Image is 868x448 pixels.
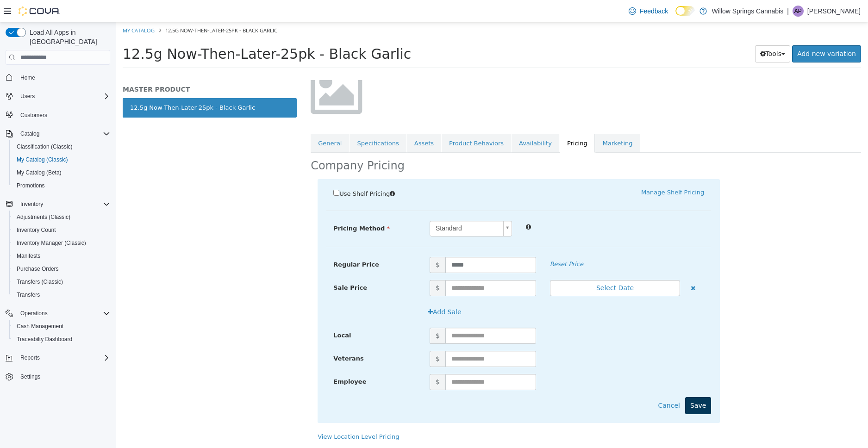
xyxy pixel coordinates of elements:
button: Home [2,70,114,84]
span: Cash Management [13,321,110,332]
h2: Company Pricing [195,137,289,151]
span: Reports [17,352,110,363]
span: Regular Price [218,239,263,246]
a: Feedback [625,2,672,20]
span: Inventory [17,199,110,210]
a: Purchase Orders [13,263,62,274]
a: Transfers [13,289,44,300]
span: 12.5g Now-Then-Later-25pk - Black Garlic [7,24,295,40]
button: My Catalog (Classic) [9,153,114,166]
span: Standard [314,199,384,214]
a: Transfers (Classic) [13,276,67,287]
button: Manifests [9,249,114,262]
a: Manage Shelf Pricing [525,167,588,174]
span: Employee [218,356,250,363]
a: Product Behaviors [326,112,395,131]
button: Cash Management [9,320,114,333]
span: Home [20,74,35,81]
button: Purchase Orders [9,262,114,275]
button: Operations [17,308,51,319]
button: Tools [639,23,675,40]
span: My Catalog (Classic) [13,154,110,165]
p: | [787,6,789,17]
span: My Catalog (Beta) [17,169,62,176]
span: Inventory Manager (Classic) [17,239,86,247]
em: Reset Price [434,238,468,245]
span: Inventory Count [17,226,56,234]
span: Settings [17,371,110,382]
span: $ [314,352,330,368]
span: My Catalog (Beta) [13,167,110,178]
span: Load All Apps in [GEOGRAPHIC_DATA] [26,28,110,46]
button: Cancel [537,375,569,392]
a: Marketing [480,112,525,131]
span: Customers [20,112,47,119]
img: Cova [19,6,60,16]
a: Standard [314,199,396,214]
button: Catalog [2,127,114,140]
span: Purchase Orders [13,263,110,274]
button: Operations [2,307,114,320]
button: Users [17,91,38,102]
span: Pricing Method [218,203,274,210]
span: Traceabilty Dashboard [17,336,72,343]
span: Inventory [20,200,43,208]
span: Veterans [218,333,248,340]
button: Reports [2,351,114,364]
span: Purchase Orders [17,265,59,273]
span: Promotions [17,182,45,189]
button: Users [2,90,114,103]
button: Promotions [9,179,114,192]
a: Availability [396,112,443,131]
button: Customers [2,108,114,122]
a: Specifications [234,112,290,131]
a: Traceabilty Dashboard [13,334,76,345]
span: Traceabilty Dashboard [13,334,110,345]
a: Inventory Manager (Classic) [13,237,90,249]
a: Classification (Classic) [13,141,76,152]
span: Promotions [13,180,110,191]
a: Pricing [444,112,479,131]
p: Willow Springs Cannabis [712,6,783,17]
span: Operations [20,310,48,317]
button: Settings [2,370,114,383]
button: Adjustments (Classic) [9,211,114,224]
button: Add Sale [307,281,351,299]
a: Promotions [13,180,49,191]
a: View Location Level Pricing [202,411,283,418]
span: $ [314,305,330,322]
span: AP [794,6,802,17]
span: Catalog [17,128,110,139]
a: Adjustments (Classic) [13,212,74,223]
a: 12.5g Now-Then-Later-25pk - Black Garlic [7,76,181,95]
a: Settings [17,371,44,382]
span: $ [314,258,330,274]
a: My Catalog (Classic) [13,154,72,165]
span: Manifests [17,252,40,260]
button: Inventory Manager (Classic) [9,236,114,249]
div: Alex Perdikis [793,6,804,17]
span: Transfers [17,291,40,299]
button: Save [569,375,595,392]
span: Transfers (Classic) [13,276,110,287]
a: Manifests [13,250,44,261]
span: Use Shelf Pricing [224,168,274,175]
span: $ [314,235,330,251]
button: Catalog [17,128,43,139]
input: Dark Mode [675,6,695,16]
span: Home [17,71,110,83]
button: Classification (Classic) [9,140,114,153]
span: Reports [20,354,40,361]
a: Inventory Count [13,224,60,236]
span: Sale Price [218,262,251,269]
a: My Catalog (Beta) [13,167,65,178]
button: Transfers [9,288,114,301]
button: My Catalog (Beta) [9,166,114,179]
a: My Catalog [7,5,39,12]
a: Home [17,72,39,83]
span: Users [17,91,110,102]
a: Cash Management [13,321,67,332]
button: Select Date [434,258,565,274]
button: Inventory Count [9,224,114,236]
